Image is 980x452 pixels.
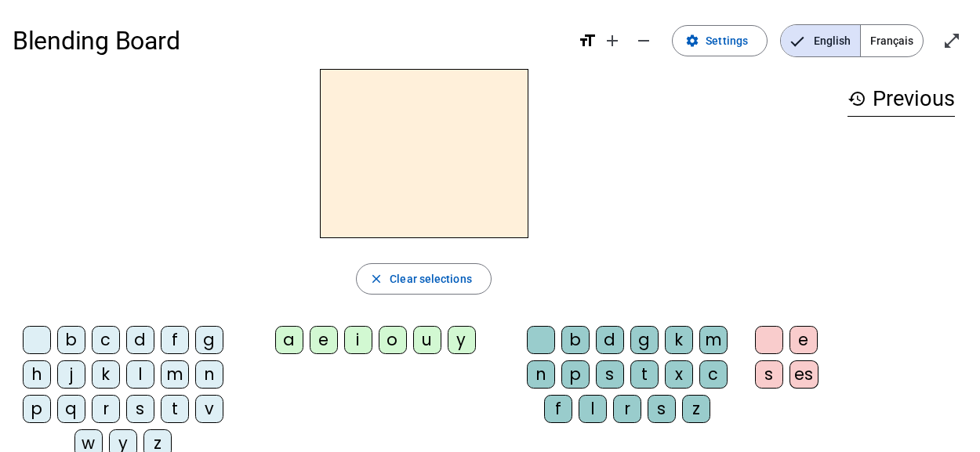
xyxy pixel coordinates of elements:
div: k [665,326,693,354]
mat-icon: close [369,272,383,286]
div: m [161,360,189,389]
div: n [527,360,555,389]
div: b [57,326,85,354]
button: Settings [672,25,768,56]
mat-icon: open_in_full [942,31,961,50]
div: p [561,360,590,389]
div: f [544,395,572,423]
div: e [310,326,338,354]
mat-icon: add [603,31,622,50]
div: g [195,326,223,354]
span: Settings [706,31,748,50]
div: l [579,395,607,423]
span: Français [861,25,923,56]
div: q [57,395,85,423]
div: n [195,360,223,389]
div: u [413,326,441,354]
div: l [126,360,154,389]
div: f [161,326,189,354]
div: s [126,395,154,423]
div: s [596,360,624,389]
div: d [126,326,154,354]
div: a [275,326,303,354]
div: c [92,326,120,354]
div: b [561,326,590,354]
div: s [755,360,783,389]
div: y [448,326,476,354]
div: e [789,326,818,354]
div: r [613,395,641,423]
div: h [23,360,51,389]
button: Decrease font size [628,25,659,56]
div: m [699,326,728,354]
button: Enter full screen [936,25,967,56]
div: t [161,395,189,423]
span: Clear selections [390,269,472,288]
div: z [682,395,710,423]
div: o [379,326,407,354]
div: v [195,395,223,423]
div: j [57,360,85,389]
mat-icon: settings [685,34,699,48]
div: t [630,360,659,389]
div: k [92,360,120,389]
div: s [648,395,676,423]
button: Increase font size [597,25,628,56]
div: x [665,360,693,389]
div: g [630,326,659,354]
div: p [23,395,51,423]
div: c [699,360,728,389]
mat-button-toggle-group: Language selection [780,24,924,57]
div: r [92,395,120,423]
mat-icon: format_size [578,31,597,50]
h1: Blending Board [13,16,565,66]
div: i [344,326,372,354]
button: Clear selections [356,263,492,295]
span: English [781,25,860,56]
mat-icon: remove [634,31,653,50]
div: es [789,360,818,389]
mat-icon: history [848,89,866,108]
div: d [596,326,624,354]
h3: Previous [848,81,955,117]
